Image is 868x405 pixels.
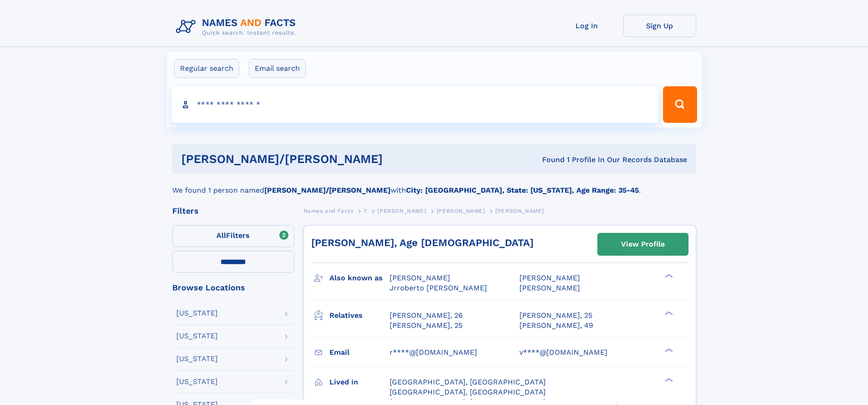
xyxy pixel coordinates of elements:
label: Regular search [174,59,239,78]
div: Filters [172,207,294,215]
span: [PERSON_NAME] [495,208,544,214]
a: Sign Up [623,15,696,37]
div: [US_STATE] [176,332,218,340]
div: [US_STATE] [176,355,218,363]
div: ❯ [663,310,673,316]
button: Search Button [663,86,697,123]
h1: [PERSON_NAME]/[PERSON_NAME] [181,153,462,165]
span: [PERSON_NAME] [519,274,580,282]
span: Jrroberto [PERSON_NAME] [390,284,487,292]
b: [PERSON_NAME]/[PERSON_NAME] [264,186,390,195]
a: [PERSON_NAME], 25 [390,321,462,331]
a: T [364,205,367,216]
h3: Relatives [329,308,390,323]
input: search input [171,86,659,123]
div: We found 1 person named with . [172,174,696,196]
h3: Lived in [329,374,390,390]
a: View Profile [598,233,688,255]
a: [PERSON_NAME], 25 [519,310,592,321]
div: ❯ [663,347,673,353]
div: View Profile [621,234,665,255]
span: [PERSON_NAME] [437,208,485,214]
a: Names and Facts [303,205,354,216]
span: All [216,231,226,240]
span: [PERSON_NAME] [377,208,426,214]
div: ❯ [663,377,673,383]
div: Browse Locations [172,284,294,292]
span: [PERSON_NAME] [519,284,580,292]
div: ❯ [663,273,673,279]
img: Logo Names and Facts [172,15,303,39]
h3: Email [329,345,390,360]
a: Log In [550,15,623,37]
a: [PERSON_NAME] [377,205,426,216]
div: Found 1 Profile In Our Records Database [462,155,687,165]
h3: Also known as [329,270,390,286]
div: [US_STATE] [176,378,218,385]
span: [GEOGRAPHIC_DATA], [GEOGRAPHIC_DATA] [390,388,546,396]
a: [PERSON_NAME] [437,205,485,216]
a: [PERSON_NAME], 49 [519,321,593,331]
a: [PERSON_NAME], Age [DEMOGRAPHIC_DATA] [311,237,534,248]
span: T [364,208,367,214]
label: Email search [249,59,306,78]
b: City: [GEOGRAPHIC_DATA], State: [US_STATE], Age Range: 35-45 [406,186,639,195]
label: Filters [172,225,294,247]
span: [GEOGRAPHIC_DATA], [GEOGRAPHIC_DATA] [390,378,546,386]
div: [US_STATE] [176,310,218,317]
a: [PERSON_NAME], 26 [390,310,463,321]
span: [PERSON_NAME] [390,274,450,282]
